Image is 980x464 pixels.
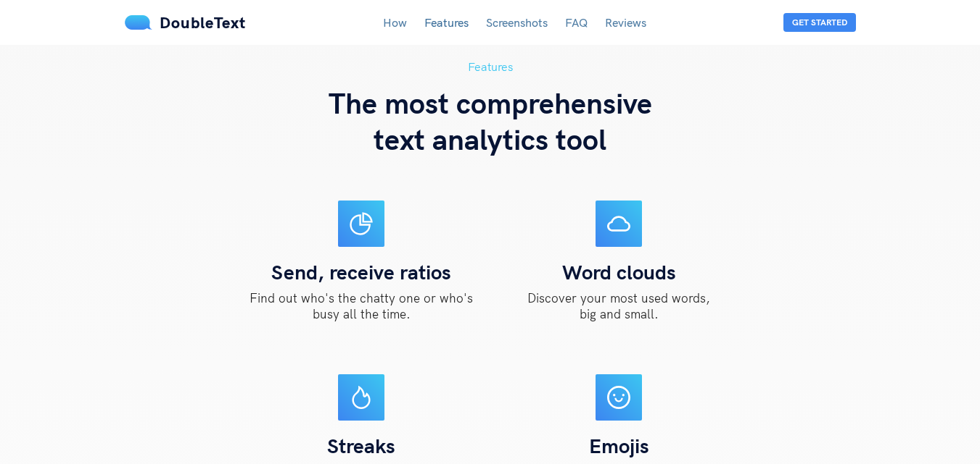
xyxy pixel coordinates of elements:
span: cloud [607,212,630,235]
span: smile [607,386,630,409]
a: DoubleText [125,12,246,33]
h5: Features [125,58,856,76]
a: FAQ [565,15,588,30]
p: Find out who's the chatty one or who's busy all the time. [247,290,476,322]
button: Get Started [783,13,856,32]
span: fire [350,386,373,409]
h4: Streaks [327,435,395,457]
a: Reviews [605,15,646,30]
h4: Emojis [589,435,649,457]
a: Screenshots [486,15,548,30]
a: How [383,15,407,30]
span: pie-chart [350,212,373,235]
span: DoubleText [160,12,246,33]
h4: Word clouds [562,261,676,283]
p: Discover your most used words, big and small. [527,290,710,322]
h3: The most comprehensive text analytics tool [125,85,856,157]
a: Features [424,15,469,30]
img: mS3x8y1f88AAAAABJRU5ErkJggg== [125,15,152,30]
h4: Send, receive ratios [271,261,451,283]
